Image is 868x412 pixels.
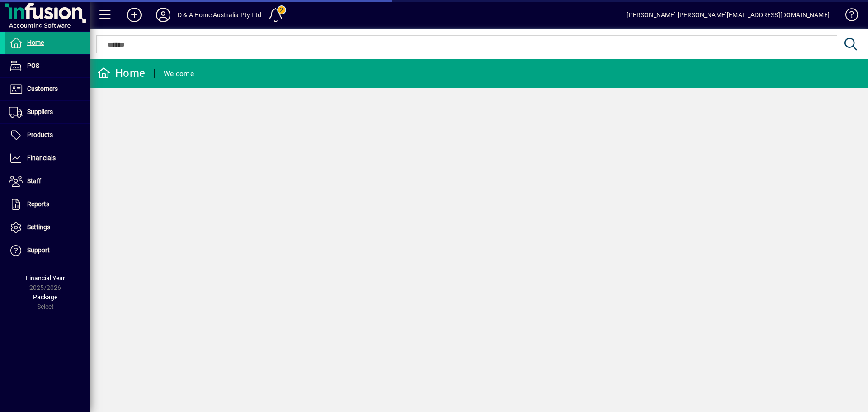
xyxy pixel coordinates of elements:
span: Customers [27,85,58,92]
a: Support [5,239,90,262]
span: Financial Year [26,275,65,282]
a: Financials [5,147,90,170]
div: Welcome [164,66,194,81]
a: Customers [5,78,90,100]
span: POS [27,62,39,69]
div: D & A Home Australia Pty Ltd [178,8,261,22]
a: Staff [5,170,90,193]
span: Suppliers [27,108,53,115]
span: Products [27,131,53,138]
span: Package [33,294,57,301]
a: Products [5,124,90,147]
span: Staff [27,177,41,185]
span: Home [27,39,44,46]
span: Support [27,246,50,254]
button: Add [120,7,149,23]
a: Knowledge Base [839,2,857,31]
button: Profile [149,7,178,23]
a: POS [5,55,90,77]
span: Reports [27,200,49,208]
a: Reports [5,193,90,216]
a: Suppliers [5,101,90,123]
div: [PERSON_NAME] [PERSON_NAME][EMAIL_ADDRESS][DOMAIN_NAME] [627,8,830,22]
a: Settings [5,216,90,239]
span: Settings [27,223,50,231]
span: Financials [27,154,56,161]
div: Home [97,66,145,81]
